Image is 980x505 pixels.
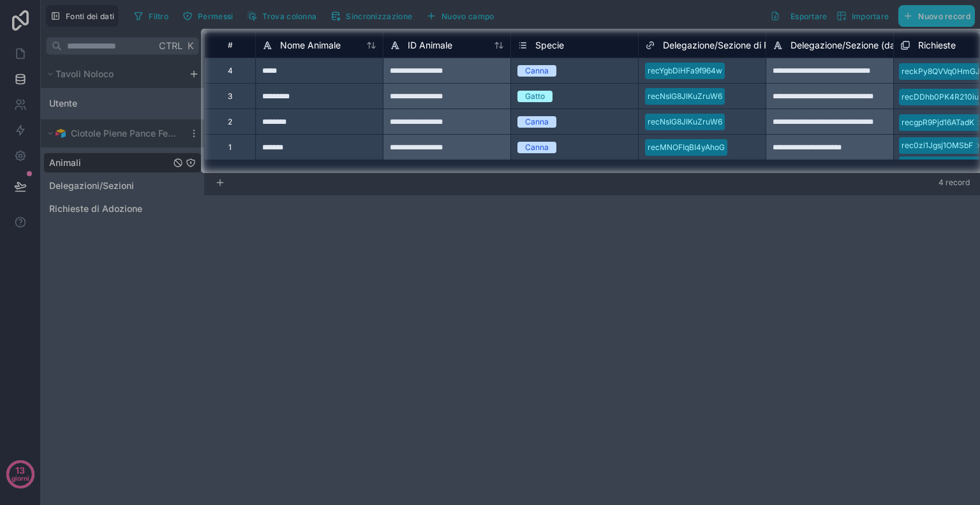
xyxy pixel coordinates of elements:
font: Delegazione/Sezione di Riferimento [663,40,811,50]
font: Canna [525,142,549,152]
font: recYgbDiHFa9f964w [648,66,722,75]
font: # [228,40,233,50]
font: 1 [228,142,232,152]
font: recDDhb0PK4R210iu [902,92,979,102]
font: recNsIG8JIKuZruW6 [648,117,722,126]
font: recNsIG8JIKuZruW6 [648,91,722,101]
font: rec0zi1Jgsj1OMSbF [902,140,973,150]
font: ID Animale [408,40,452,50]
font: Canna [525,117,549,126]
font: 3 [228,91,232,101]
font: Canna [525,66,549,75]
font: 2 [228,117,232,126]
font: recgpR9Pjd16ATadK [902,117,974,127]
font: Richieste [918,40,956,50]
font: Specie [535,40,564,50]
font: Nome Animale [280,40,341,50]
font: Gatto [525,91,545,101]
iframe: Suggerimento [488,173,696,282]
font: 4 [228,66,233,75]
font: recMNOFIqBI4yAhoG [648,142,725,152]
